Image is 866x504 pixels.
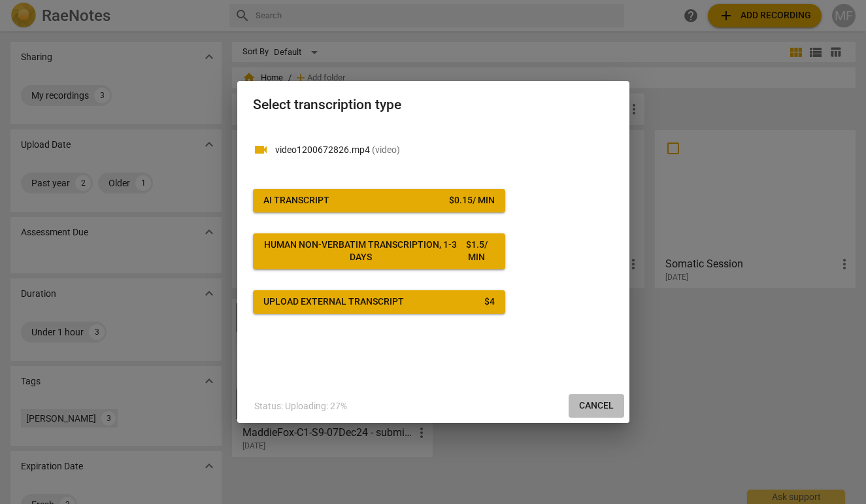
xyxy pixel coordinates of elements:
[254,399,347,413] p: Status: Uploading: 27%
[263,295,404,309] div: Upload external transcript
[484,295,495,309] div: $ 4
[253,97,614,113] h2: Select transcription type
[253,290,505,314] button: Upload external transcript$4
[372,144,400,155] span: ( video )
[263,239,459,264] div: Human non-verbatim transcription, 1-3 days
[579,399,614,412] span: Cancel
[275,143,614,157] p: video1200672826.mp4(video)
[263,194,329,207] div: AI Transcript
[449,194,495,207] div: $ 0.15 / min
[253,189,505,212] button: AI Transcript$0.15/ min
[253,142,269,158] span: videocam
[253,233,505,269] button: Human non-verbatim transcription, 1-3 days$1.5/ min
[569,394,624,418] button: Cancel
[458,239,495,264] div: $ 1.5 / min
